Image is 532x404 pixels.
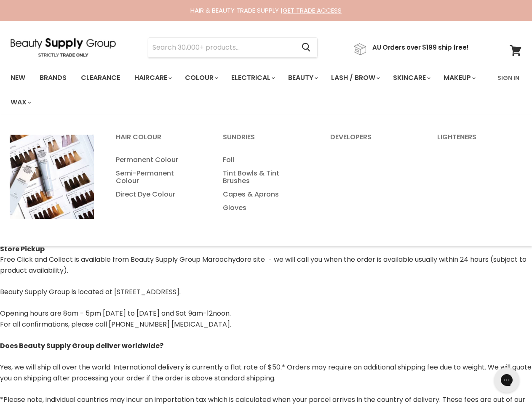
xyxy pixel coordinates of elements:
[212,130,318,151] a: Sundries
[105,153,211,201] ul: Main menu
[75,69,126,87] a: Clearance
[4,66,492,114] ul: Main menu
[179,69,223,87] a: Colour
[212,153,318,215] ul: Main menu
[105,188,211,201] a: Direct Dye Colour
[437,69,481,87] a: Makeup
[492,69,524,87] a: Sign In
[212,153,318,167] a: Foil
[283,6,342,15] a: GET TRADE ACCESS
[320,130,425,151] a: Developers
[105,130,211,151] a: Hair Colour
[212,188,318,201] a: Capes & Aprons
[490,364,524,396] iframe: Gorgias live chat messenger
[387,69,436,87] a: Skincare
[4,93,36,111] a: Wax
[148,37,318,58] form: Product
[4,69,32,87] a: New
[212,201,318,215] a: Gloves
[295,38,317,57] button: Search
[105,167,211,188] a: Semi-Permanent Colour
[148,38,295,57] input: Search
[225,69,280,87] a: Electrical
[427,130,532,151] a: Lighteners
[325,69,385,87] a: Lash / Brow
[282,69,323,87] a: Beauty
[212,167,318,188] a: Tint Bowls & Tint Brushes
[33,69,73,87] a: Brands
[128,69,177,87] a: Haircare
[105,153,211,167] a: Permanent Colour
